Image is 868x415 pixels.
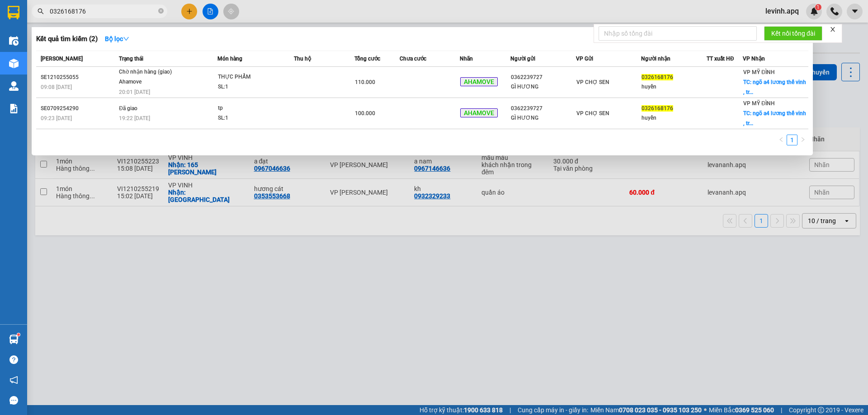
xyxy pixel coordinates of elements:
div: SL: 1 [218,82,286,92]
div: GÌ HƯƠNG [511,82,576,92]
button: Kết nối tổng đài [764,26,822,41]
div: SE1210255055 [41,73,116,82]
span: 20:01 [DATE] [119,89,150,95]
span: question-circle [9,355,18,364]
button: right [797,135,808,145]
div: huyền [642,113,706,123]
a: 1 [787,135,797,145]
span: Thu hộ [294,56,311,62]
input: Nhập số tổng đài [599,26,757,41]
div: SL: 1 [218,113,286,123]
span: 110.000 [355,79,375,85]
span: notification [9,376,18,384]
li: Next Page [797,135,808,145]
span: VP CHỢ SEN [576,79,609,85]
img: solution-icon [9,104,19,113]
button: Bộ lọcdown [98,32,137,46]
span: VP MỸ ĐÌNH [743,100,775,107]
li: Previous Page [776,135,787,145]
img: warehouse-icon [9,59,19,68]
span: 0326168176 [642,74,673,80]
sup: 1 [17,333,20,336]
div: tp [218,103,286,113]
span: Tổng cước [354,56,380,62]
span: close-circle [158,8,164,14]
span: left [778,137,784,142]
img: warehouse-icon [9,36,19,46]
img: logo-vxr [8,6,19,19]
img: warehouse-icon [9,335,19,344]
div: 0362239727 [511,104,576,113]
span: Người nhận [641,56,670,62]
span: 0326168176 [642,105,673,112]
span: VP Nhận [743,56,765,62]
span: close-circle [158,7,164,16]
span: [PERSON_NAME] [41,56,83,62]
span: 09:23 [DATE] [41,115,72,121]
span: TC: ngõ a4 lương thế vinh , tr... [743,79,806,95]
span: close [830,26,836,33]
span: Món hàng [217,56,242,62]
span: VP MỸ ĐÌNH [743,69,775,75]
span: AHAMOVE [460,77,498,86]
span: 19:22 [DATE] [119,115,150,121]
div: huyền [642,82,706,92]
span: VP CHỢ SEN [576,110,609,117]
span: Kết nối tổng đài [771,28,815,38]
span: down [123,36,129,42]
span: Người gửi [510,56,535,62]
span: 100.000 [355,110,375,117]
div: Ahamove [119,77,187,87]
span: Chưa cước [400,56,426,62]
div: 0362239727 [511,73,576,82]
span: Nhãn [460,56,473,62]
span: Trạng thái [119,56,143,62]
span: search [38,8,44,14]
div: THỰC PHẨM [218,72,286,82]
div: Chờ nhận hàng (giao) [119,67,187,77]
span: message [9,396,18,405]
img: warehouse-icon [9,81,19,91]
span: TC: ngõ a4 lương thế vinh , tr... [743,110,806,126]
div: GÌ HƯƠNG [511,113,576,123]
li: 1 [787,135,797,145]
h3: Kết quả tìm kiếm ( 2 ) [36,34,98,44]
div: SE0709254290 [41,104,116,113]
strong: Bộ lọc [105,35,129,42]
span: 09:08 [DATE] [41,84,72,90]
span: VP Gửi [576,56,593,62]
span: right [800,137,806,142]
input: Tìm tên, số ĐT hoặc mã đơn [50,6,156,16]
span: Đã giao [119,105,137,112]
span: TT xuất HĐ [707,56,734,62]
button: left [776,135,787,145]
span: AHAMOVE [460,108,498,117]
